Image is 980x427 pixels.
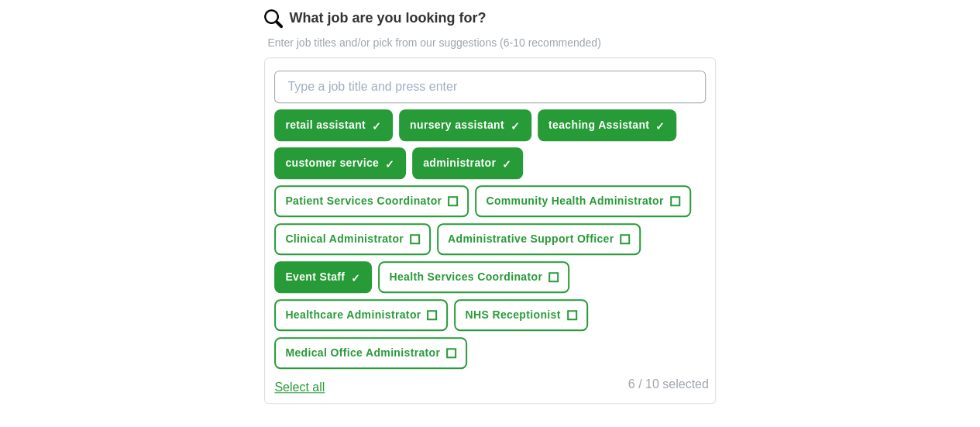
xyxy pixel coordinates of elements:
button: administrator✓ [412,147,523,179]
button: retail assistant✓ [274,109,393,141]
input: Type a job title and press enter [274,71,705,103]
button: Event Staff✓ [274,261,372,293]
button: Health Services Coordinator [378,261,569,293]
img: search.png [264,9,283,28]
span: Community Health Administrator [486,193,663,209]
span: customer service [285,155,379,171]
span: ✓ [655,120,665,133]
button: NHS Receptionist [454,299,587,331]
span: Medical Office Administrator [285,345,440,361]
button: Medical Office Administrator [274,337,467,369]
span: teaching Assistant [548,117,649,133]
button: teaching Assistant✓ [538,109,676,141]
button: Healthcare Administrator [274,299,448,331]
span: Patient Services Coordinator [285,193,442,209]
span: NHS Receptionist [465,307,560,323]
button: customer service✓ [274,147,406,179]
button: Clinical Administrator [274,223,431,255]
span: Administrative Support Officer [448,231,614,247]
span: ✓ [502,158,511,170]
span: Event Staff [285,269,345,285]
div: 6 / 10 selected [628,375,709,397]
button: nursery assistant✓ [399,109,531,141]
span: Clinical Administrator [285,231,404,247]
button: Patient Services Coordinator [274,185,469,217]
span: retail assistant [285,117,366,133]
span: administrator [423,155,496,171]
span: ✓ [385,158,394,170]
span: Health Services Coordinator [389,269,542,285]
span: ✓ [351,272,360,284]
button: Select all [274,378,325,397]
p: Enter job titles and/or pick from our suggestions (6-10 recommended) [264,35,715,51]
span: nursery assistant [410,117,504,133]
span: Healthcare Administrator [285,307,421,323]
label: What job are you looking for? [289,8,486,29]
button: Community Health Administrator [475,185,690,217]
span: ✓ [372,120,381,133]
button: Administrative Support Officer [437,223,641,255]
span: ✓ [511,120,520,133]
